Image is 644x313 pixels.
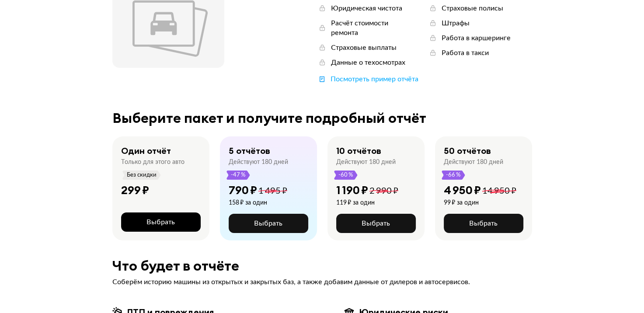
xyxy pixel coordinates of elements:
span: -47 % [230,170,246,180]
div: 1 190 ₽ [336,183,368,197]
div: 158 ₽ за один [229,199,287,207]
div: Действуют 180 дней [444,158,503,166]
span: Выбрать [469,220,498,227]
span: Выбрать [254,220,282,227]
div: Юридическая чистота [331,3,402,13]
div: 5 отчётов [229,145,270,156]
div: 10 отчётов [336,145,381,156]
button: Выбрать [121,212,201,232]
div: 99 ₽ за один [444,199,516,207]
div: Посмотреть пример отчёта [331,74,418,84]
div: 790 ₽ [229,183,257,197]
span: 14 950 ₽ [482,187,516,195]
div: Работа в каршеринге [442,33,511,43]
div: Штрафы [442,18,470,28]
span: -66 % [446,170,461,180]
div: Работа в такси [442,48,489,58]
div: Соберём историю машины из открытых и закрытых баз, а также добавим данные от дилеров и автосервисов. [112,277,532,287]
div: Данные о техосмотрах [331,58,405,67]
span: 2 990 ₽ [369,187,398,195]
span: Без скидки [126,170,157,180]
span: Выбрать [362,220,390,227]
div: Что будет в отчёте [112,258,532,274]
a: Посмотреть пример отчёта [318,74,418,84]
div: Действуют 180 дней [336,158,396,166]
span: 1 495 ₽ [258,187,287,195]
button: Выбрать [336,214,416,233]
span: Выбрать [146,219,175,226]
button: Выбрать [229,214,308,233]
div: Действуют 180 дней [229,158,288,166]
div: Только для этого авто [121,158,184,166]
span: -60 % [338,170,354,180]
div: Расчёт стоимости ремонта [331,18,411,38]
div: Страховые выплаты [331,43,397,52]
div: 4 950 ₽ [444,183,481,197]
div: 119 ₽ за один [336,199,398,207]
div: Выберите пакет и получите подробный отчёт [112,110,532,126]
div: 299 ₽ [121,183,149,197]
div: Страховые полисы [442,3,503,13]
button: Выбрать [444,214,523,233]
div: 50 отчётов [444,145,491,156]
div: Один отчёт [121,145,171,156]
